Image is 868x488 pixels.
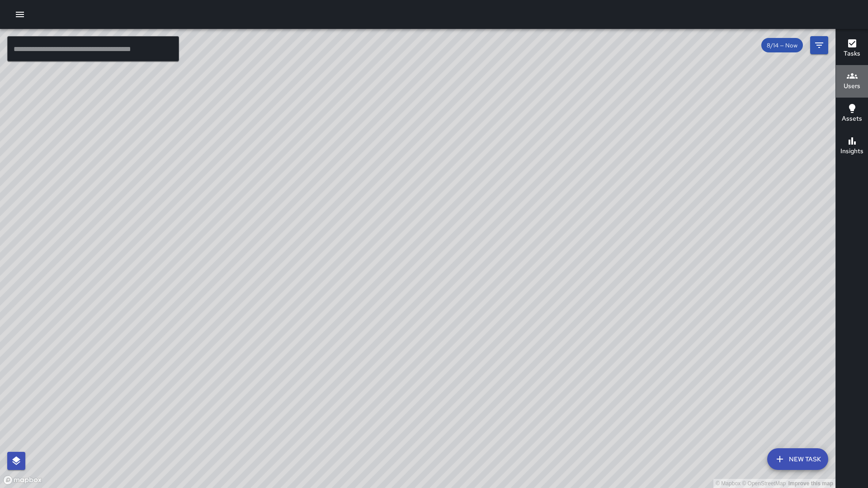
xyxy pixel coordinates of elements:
button: Insights [836,130,868,163]
h6: Insights [840,146,863,156]
button: Users [836,65,868,98]
span: 8/14 — Now [761,42,803,49]
h6: Assets [842,114,862,124]
button: Assets [836,98,868,130]
button: Tasks [836,33,868,65]
h6: Tasks [844,49,860,59]
button: Filters [810,36,828,54]
h6: Users [844,81,860,91]
button: New Task [767,448,828,470]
